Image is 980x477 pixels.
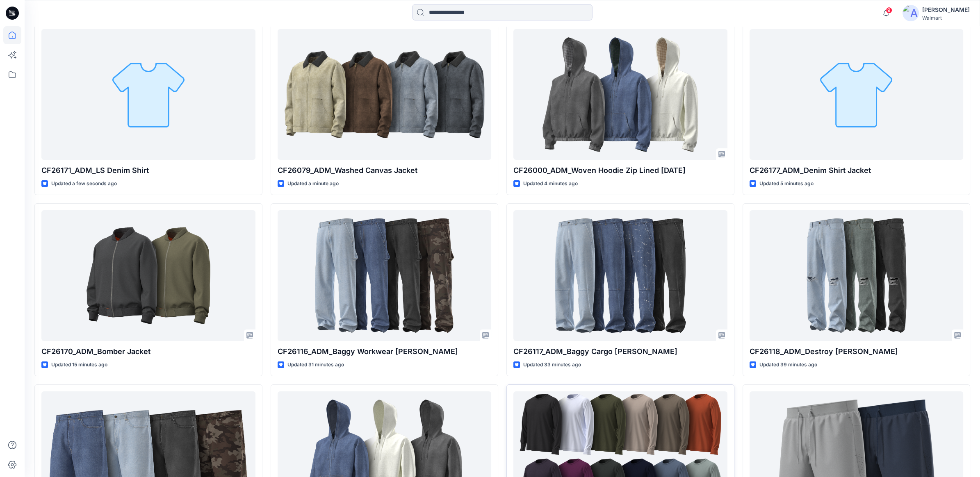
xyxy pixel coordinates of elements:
p: Updated 39 minutes ago [759,361,817,369]
p: CF26079_ADM_Washed Canvas Jacket [278,165,492,176]
p: Updated 5 minutes ago [759,179,814,188]
p: Updated a minute ago [287,179,339,188]
p: CF26118_ADM_Destroy [PERSON_NAME] [750,346,964,357]
a: CF26177_ADM_Denim Shirt Jacket [750,29,964,160]
p: CF26171_ADM_LS Denim Shirt [41,165,255,176]
p: CF26117_ADM_Baggy Cargo [PERSON_NAME] [513,346,727,357]
a: CF26118_ADM_Destroy Baggy Jean [750,210,964,341]
span: 9 [886,7,892,14]
a: CF26079_ADM_Washed Canvas Jacket [278,29,492,160]
div: [PERSON_NAME] [922,5,970,15]
p: CF26116_ADM_Baggy Workwear [PERSON_NAME] [278,346,492,357]
p: Updated 15 minutes ago [51,361,107,369]
a: CF26116_ADM_Baggy Workwear Jean [278,210,492,341]
p: Updated 4 minutes ago [523,179,578,188]
div: Walmart [922,15,970,21]
p: CF26000_ADM_Woven Hoodie Zip Lined [DATE] [513,165,727,176]
a: CF26117_ADM_Baggy Cargo Jean [513,210,727,341]
p: Updated a few seconds ago [51,179,117,188]
a: CF26000_ADM_Woven Hoodie Zip Lined 04OCT25 [513,29,727,160]
a: CF26170_ADM_Bomber Jacket [41,210,255,341]
img: avatar [903,5,919,21]
p: CF26170_ADM_Bomber Jacket [41,346,255,357]
a: CF26171_ADM_LS Denim Shirt [41,29,255,160]
p: Updated 33 minutes ago [523,361,581,369]
p: CF26177_ADM_Denim Shirt Jacket [750,165,964,176]
p: Updated 31 minutes ago [287,361,344,369]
